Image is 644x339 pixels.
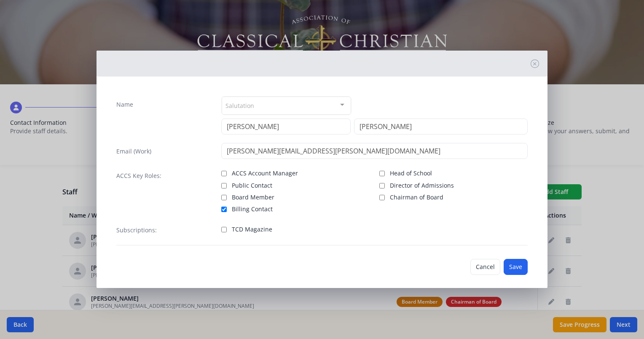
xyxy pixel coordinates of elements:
input: Billing Contact [221,207,227,212]
span: Board Member [232,193,274,202]
span: Salutation [225,100,254,110]
input: ACCS Account Manager [221,171,227,176]
span: Director of Admissions [390,181,454,190]
input: Chairman of Board [379,195,385,200]
input: First Name [221,118,351,135]
input: Board Member [221,195,227,200]
label: Subscriptions: [116,226,157,234]
span: Public Contact [232,181,272,190]
input: contact@site.com [221,143,528,159]
input: Head of School [379,171,385,176]
span: ACCS Account Manager [232,169,298,178]
label: Email (Work) [116,147,151,156]
label: Name [116,100,133,109]
button: Cancel [470,259,500,275]
label: ACCS Key Roles: [116,172,161,180]
span: Head of School [390,169,432,178]
input: Director of Admissions [379,183,385,188]
input: Public Contact [221,183,227,188]
span: Chairman of Board [390,193,443,202]
input: TCD Magazine [221,227,227,232]
span: Billing Contact [232,205,273,213]
span: TCD Magazine [232,225,272,234]
input: Last Name [354,118,528,135]
button: Save [504,259,528,275]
